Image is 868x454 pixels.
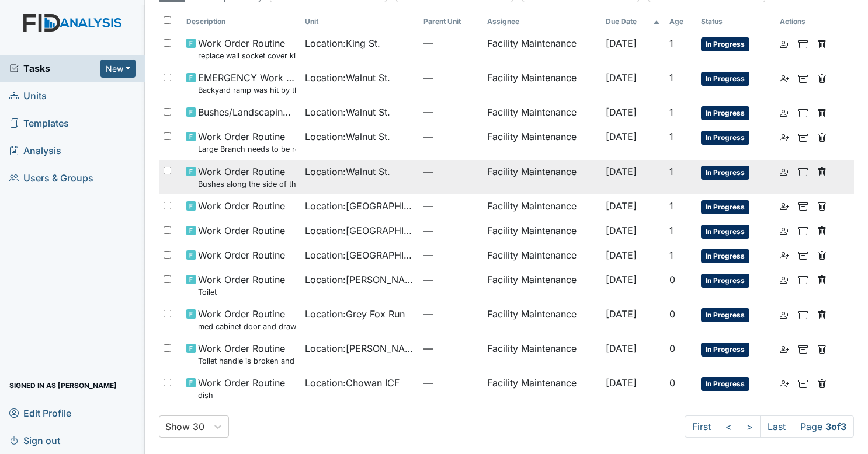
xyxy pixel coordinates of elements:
span: Tasks [9,61,100,75]
a: Archive [798,130,808,144]
span: In Progress [701,225,749,239]
span: — [423,223,477,238]
span: [DATE] [606,37,637,49]
small: Backyard ramp was hit by the van [198,85,296,96]
span: In Progress [701,37,749,51]
span: 0 [669,308,675,320]
td: Facility Maintenance [482,243,601,268]
small: Toilet handle is broken and can't flush. [198,355,296,366]
th: Toggle SortBy [182,12,300,32]
span: 1 [669,72,673,83]
a: Delete [817,376,827,390]
span: In Progress [701,131,749,145]
a: Archive [798,273,808,287]
small: dish [198,390,285,401]
a: Delete [817,248,827,262]
td: Facility Maintenance [482,337,601,371]
span: Work Order Routine [198,199,285,213]
span: Work Order Routine Large Branch needs to be removed from the back yard [198,130,296,155]
small: Bushes along the side of the fence needs to be cut [198,179,296,190]
strong: 3 of 3 [825,421,846,432]
a: > [739,415,761,438]
small: replace wall socket cover kitchen [198,50,296,61]
span: 0 [669,343,675,354]
span: Users & Groups [9,169,93,187]
span: [DATE] [606,166,637,177]
small: Toilet [198,287,285,298]
span: — [423,130,477,144]
span: [DATE] [606,343,637,354]
span: Work Order Routine [198,223,285,238]
a: Archive [798,376,808,390]
span: Location : Grey Fox Run [305,307,405,321]
span: Page [793,415,854,438]
button: New [100,60,136,78]
span: [DATE] [606,200,637,212]
span: Work Order Routine Toilet [198,273,285,298]
span: In Progress [701,106,749,120]
span: — [423,105,477,119]
td: Facility Maintenance [482,32,601,66]
span: Location : Walnut St. [305,130,390,144]
th: Toggle SortBy [300,12,419,32]
a: Archive [798,248,808,262]
span: [DATE] [606,274,637,285]
small: med cabinet door and drawer [198,321,296,332]
span: In Progress [701,200,749,214]
span: [DATE] [606,72,637,83]
span: [DATE] [606,131,637,142]
td: Facility Maintenance [482,219,601,243]
span: In Progress [701,377,749,391]
td: Facility Maintenance [482,194,601,219]
a: Delete [817,307,827,321]
span: 0 [669,274,675,285]
th: Actions [775,12,834,32]
span: Location : Walnut St. [305,165,390,179]
td: Facility Maintenance [482,66,601,100]
a: < [718,415,739,438]
span: — [423,248,477,262]
span: Signed in as [PERSON_NAME] [9,376,117,394]
span: Edit Profile [9,404,71,422]
span: [DATE] [606,249,637,261]
span: Location : [PERSON_NAME] House [305,273,414,287]
span: Location : [PERSON_NAME]. ICF [305,341,414,355]
span: Work Order Routine med cabinet door and drawer [198,307,296,332]
span: Location : Walnut St. [305,71,390,85]
span: Units [9,87,47,105]
a: Delete [817,273,827,287]
a: Delete [817,223,827,238]
span: In Progress [701,308,749,322]
span: 1 [669,225,673,236]
span: 1 [669,200,673,212]
a: Delete [817,130,827,144]
th: Toggle SortBy [665,12,696,32]
small: Large Branch needs to be removed from the back yard [198,144,296,155]
span: In Progress [701,343,749,357]
div: Show 30 [165,420,204,434]
span: In Progress [701,274,749,288]
span: Location : King St. [305,36,380,50]
span: 1 [669,166,673,177]
th: Toggle SortBy [601,12,665,32]
th: Assignee [482,12,601,32]
span: In Progress [701,72,749,86]
span: Templates [9,114,69,132]
a: Delete [817,36,827,50]
span: Location : [GEOGRAPHIC_DATA] [305,223,414,238]
a: Archive [798,105,808,119]
span: 1 [669,37,673,49]
span: Location : Walnut St. [305,105,390,119]
td: Facility Maintenance [482,371,601,406]
td: Facility Maintenance [482,125,601,159]
span: [DATE] [606,308,637,320]
span: — [423,165,477,179]
a: Delete [817,341,827,355]
span: Work Order Routine dish [198,376,285,401]
a: Archive [798,36,808,50]
td: Facility Maintenance [482,160,601,194]
a: Archive [798,165,808,179]
span: [DATE] [606,377,637,389]
span: Bushes/Landscaping inspection [198,105,296,119]
span: 1 [669,106,673,118]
